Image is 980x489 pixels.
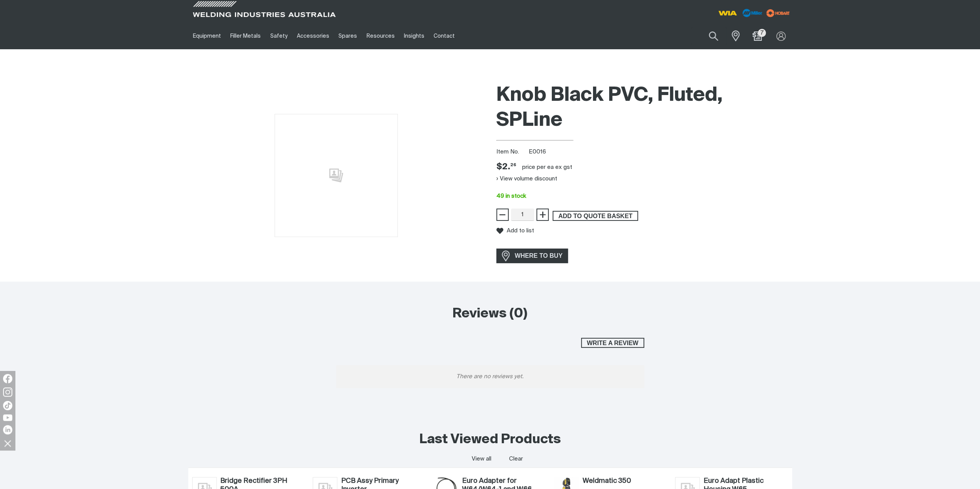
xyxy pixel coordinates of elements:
[581,338,644,348] button: Write a review
[529,149,546,155] span: E0016
[553,211,638,221] button: Add Knob Black PVC, Fluted, SPLine to the shopping cart
[583,477,667,486] a: Weldmatic 350
[496,162,516,173] span: $2.
[508,454,525,464] button: Clear all last viewed products
[334,23,362,49] a: Spares
[582,338,643,348] span: Write a review
[499,208,506,221] span: −
[226,23,265,49] a: Filler Metals
[496,83,792,133] h1: Knob Black PVC, Fluted, SPLine
[399,23,429,49] a: Insights
[510,163,516,167] sup: 26
[496,173,557,185] button: View volume discount
[188,23,226,49] a: Equipment
[1,437,14,450] img: hide socials
[3,414,12,421] img: YouTube
[496,162,516,173] div: Price
[691,27,727,45] input: Product name or item number...
[3,374,12,383] img: Facebook
[336,365,644,388] p: There are no reviews yet.
[539,208,546,221] span: +
[3,425,12,434] img: LinkedIn
[700,27,727,45] button: Search products
[555,164,572,171] div: ex gst
[265,23,292,49] a: Safety
[3,387,12,397] img: Instagram
[510,250,568,262] span: WHERE TO BUY
[507,227,534,234] span: Add to list
[522,164,554,171] div: price per EA
[336,305,644,322] h2: Reviews (0)
[471,455,491,463] a: View all last viewed products
[764,7,792,19] img: miller
[496,193,526,199] span: 49 in stock
[496,249,568,263] a: WHERE TO BUY
[419,431,561,448] h2: Last Viewed Products
[275,114,398,237] img: No image for this product
[3,401,12,410] img: TikTok
[362,23,399,49] a: Resources
[292,23,334,49] a: Accessories
[188,23,641,49] nav: Main
[553,211,637,221] span: ADD TO QUOTE BASKET
[496,227,534,234] button: Add to list
[429,23,459,49] a: Contact
[496,148,528,157] span: Item No.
